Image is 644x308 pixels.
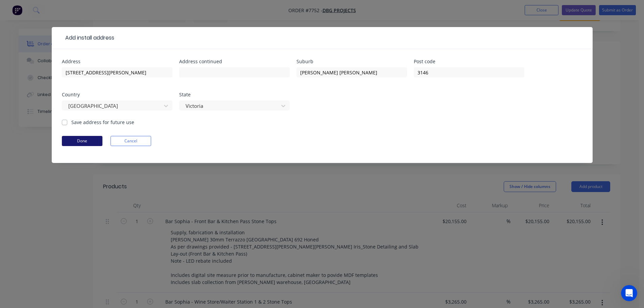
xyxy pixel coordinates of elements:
[621,285,637,301] iframe: Intercom live chat
[71,119,134,126] label: Save address for future use
[179,92,290,97] div: State
[111,136,151,146] button: Cancel
[62,59,172,64] div: Address
[414,59,524,64] div: Post code
[62,34,114,42] div: Add install address
[296,59,407,64] div: Suburb
[179,59,290,64] div: Address continued
[62,136,102,146] button: Done
[62,92,172,97] div: Country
